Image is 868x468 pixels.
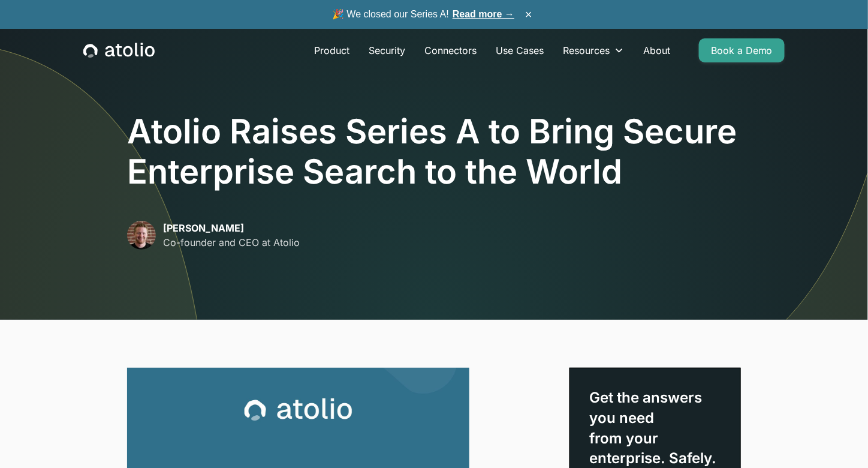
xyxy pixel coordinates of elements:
a: Book a Demo [699,38,785,62]
a: Product [305,38,359,62]
button: × [522,8,536,21]
a: Connectors [415,38,486,62]
p: [PERSON_NAME] [163,221,300,235]
h1: Atolio Raises Series A to Bring Secure Enterprise Search to the World [127,112,741,192]
a: About [634,38,680,62]
div: Resources [563,43,610,58]
div: Resources [553,38,634,62]
a: home [83,43,155,58]
p: Co-founder and CEO at Atolio [163,235,300,250]
div: Get the answers you need from your enterprise. Safely. [589,388,721,468]
span: 🎉 We closed our Series A! [332,7,514,22]
a: Use Cases [486,38,553,62]
a: Security [359,38,415,62]
a: Read more → [453,9,514,19]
